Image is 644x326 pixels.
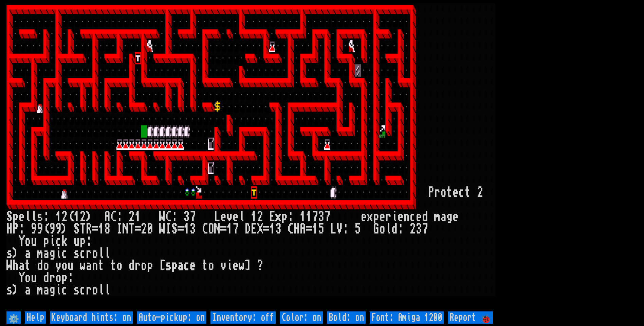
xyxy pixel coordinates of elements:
[184,260,190,272] div: c
[165,211,171,223] div: C
[92,260,98,272] div: n
[171,260,178,272] div: p
[37,223,43,235] div: 9
[74,284,80,296] div: s
[92,247,98,260] div: o
[379,223,385,235] div: o
[55,284,61,296] div: i
[74,211,80,223] div: 1
[13,260,19,272] div: h
[446,211,453,223] div: g
[312,211,318,223] div: 7
[137,311,206,324] input: Auto-pickup: on
[31,272,37,284] div: u
[220,223,226,235] div: =
[104,247,110,260] div: l
[98,260,104,272] div: t
[440,186,446,199] div: o
[55,272,61,284] div: o
[13,284,19,296] div: )
[86,260,92,272] div: a
[61,260,68,272] div: o
[257,223,263,235] div: X
[104,223,110,235] div: 8
[135,223,141,235] div: =
[19,211,25,223] div: e
[226,223,233,235] div: 1
[25,272,31,284] div: o
[330,223,336,235] div: L
[208,260,214,272] div: o
[110,211,116,223] div: C
[391,211,398,223] div: i
[465,186,471,199] div: t
[190,223,196,235] div: 3
[385,223,391,235] div: l
[123,223,129,235] div: N
[129,211,135,223] div: 2
[55,211,61,223] div: 1
[116,260,123,272] div: o
[6,311,21,324] input: ⚙️
[202,260,208,272] div: t
[434,186,440,199] div: r
[440,211,446,223] div: a
[410,211,416,223] div: c
[327,311,366,324] input: Bold: on
[86,235,92,247] div: :
[251,223,257,235] div: E
[116,223,123,235] div: I
[171,211,178,223] div: :
[49,284,55,296] div: g
[275,211,281,223] div: x
[226,211,233,223] div: v
[6,223,13,235] div: H
[74,223,80,235] div: S
[61,223,68,235] div: )
[135,260,141,272] div: r
[233,260,239,272] div: e
[355,223,361,235] div: 5
[288,211,294,223] div: :
[68,211,74,223] div: (
[294,223,300,235] div: H
[312,223,318,235] div: 1
[43,211,49,223] div: :
[373,211,379,223] div: p
[239,260,245,272] div: w
[343,223,349,235] div: :
[49,235,55,247] div: i
[361,211,367,223] div: e
[391,223,398,235] div: d
[68,272,74,284] div: :
[245,260,251,272] div: ]
[410,223,416,235] div: 2
[233,211,239,223] div: e
[104,211,110,223] div: A
[251,211,257,223] div: 1
[190,211,196,223] div: 7
[159,260,165,272] div: [
[43,272,49,284] div: d
[80,260,86,272] div: w
[98,223,104,235] div: 1
[129,260,135,272] div: d
[86,284,92,296] div: r
[448,311,493,324] input: Report 🐞
[37,260,43,272] div: d
[98,247,104,260] div: l
[398,211,404,223] div: e
[25,260,31,272] div: t
[61,284,68,296] div: c
[25,211,31,223] div: l
[49,247,55,260] div: g
[159,223,165,235] div: W
[446,186,453,199] div: t
[288,223,294,235] div: C
[373,223,379,235] div: G
[202,223,208,235] div: C
[226,260,233,272] div: i
[110,260,116,272] div: t
[210,311,276,324] input: Inventory: off
[43,235,49,247] div: p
